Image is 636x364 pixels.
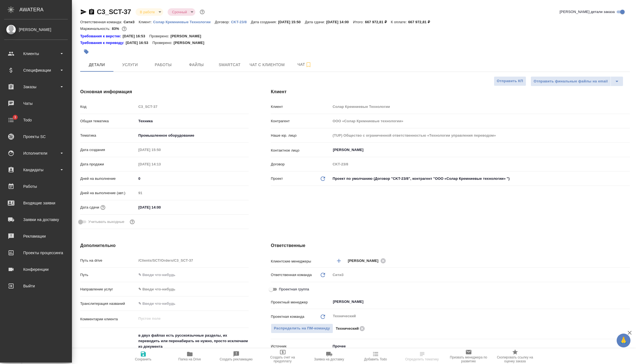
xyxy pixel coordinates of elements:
div: Проекты процессинга [4,249,68,257]
span: Создать счет на предоплату [263,355,303,363]
p: Сити3 [124,20,139,24]
input: Пустое поле [136,160,185,168]
div: Конференции [4,265,68,274]
a: 3Todo [1,113,71,127]
a: Солар Кремниевые Технологии [153,19,215,24]
p: Наше юр. лицо [271,133,331,138]
span: Учитывать выходные [88,219,124,225]
div: Нажми, чтобы открыть папку с инструкцией [80,40,126,46]
a: Работы [1,180,71,193]
p: Маржинальность: [80,27,112,31]
button: Сохранить [120,349,167,364]
span: В заказе уже есть ответственный ПМ или ПМ группа [271,324,333,333]
p: Солар Кремниевые Технологии [153,20,215,24]
button: Срочный [170,10,189,14]
p: Контактное лицо [271,148,331,153]
p: [PERSON_NAME] [173,40,208,46]
span: Призвать менеджера по развитию [449,355,489,363]
input: ✎ Введи что-нибудь [136,175,249,183]
button: Open [627,301,628,302]
span: Заявка на доставку [314,357,344,361]
p: 667 972,81 ₽ [365,20,391,24]
div: Заказы [4,83,68,91]
div: AWATERA [19,4,72,15]
div: Кандидаты [4,166,68,174]
input: Пустое поле [136,256,249,264]
p: Код [80,104,136,110]
button: Заявка на доставку [306,349,352,364]
p: Направление услуг [80,287,136,292]
p: Договор [271,162,331,167]
p: Дата создания [80,147,136,153]
h4: Клиент [271,89,630,95]
span: Детали [84,61,110,68]
p: Договор: [215,20,231,24]
button: Отправить финальные файлы на email [531,76,611,86]
p: Путь [80,272,136,278]
span: Папка на Drive [178,357,201,361]
button: Добавить Todo [352,349,399,364]
div: Todo [4,116,68,124]
button: Скопировать ссылку [88,9,95,15]
button: Создать счет на предоплату [259,349,306,364]
div: В работе [168,8,195,16]
div: Чаты [4,99,68,108]
input: Пустое поле [331,103,630,111]
p: Проверено: [152,40,174,46]
div: Проект по умолчанию (Договор "CKT-23/8", контрагент "ООО «Солар Кремниевые технологии» ") [331,174,630,183]
a: Выйти [1,279,71,293]
button: Призвать менеджера по развитию [445,349,492,364]
button: Определить тематику [399,349,445,364]
div: Сити3 [331,270,630,280]
a: Проекты SC [1,130,71,144]
p: Общая тематика [80,118,136,124]
button: В работе [138,10,157,14]
button: Создать рекламацию [213,349,259,364]
p: 83% [112,27,120,31]
p: Проектный менеджер [271,300,331,305]
a: Рекламации [1,229,71,243]
p: Путь на drive [80,258,136,263]
div: Спецификации [4,66,68,74]
div: Входящие заявки [4,199,68,207]
div: Промышленное оборудование [136,131,249,140]
p: Технический [336,326,359,331]
div: Исполнители [4,149,68,157]
p: CKT-23/8 [231,20,251,24]
h4: Ответственные [271,242,630,249]
div: Проекты SC [4,132,68,141]
p: Дата продажи [80,162,136,167]
input: Пустое поле [331,131,630,139]
span: Распределить на ПМ-команду [274,325,330,332]
span: Чат с клиентом [250,61,285,68]
span: [PERSON_NAME] [348,258,382,264]
button: 93164.29 RUB; [121,25,128,32]
div: Выйти [4,282,68,290]
a: CKT-23/8 [231,19,251,24]
div: ✎ Введи что-нибудь [136,285,249,294]
span: [PERSON_NAME] детали заказа [560,9,615,15]
p: Транслитерация названий [80,301,136,306]
p: Ответственная команда [271,272,312,278]
div: Прочее [331,342,630,351]
button: Если добавить услуги и заполнить их объемом, то дата рассчитается автоматически [99,204,107,211]
p: Тематика [80,133,136,138]
input: Пустое поле [331,117,630,125]
p: [DATE] 16:53 [126,40,152,46]
div: Рекламации [4,232,68,240]
button: Скопировать ссылку на оценку заказа [492,349,538,364]
p: Дата создания: [251,20,278,24]
input: ✎ Введи что-нибудь [136,271,249,279]
button: Скопировать ссылку для ЯМессенджера [80,9,87,15]
p: [DATE] 15:50 [278,20,305,24]
button: Доп статусы указывают на важность/срочность заказа [199,8,206,15]
div: [PERSON_NAME] [4,27,68,33]
a: Требования к переводу: [80,40,126,46]
p: Клиент: [139,20,153,24]
a: C3_SCT-37 [97,8,131,15]
button: Папка на Drive [167,349,213,364]
div: Техника [136,116,249,126]
div: [PERSON_NAME] [348,257,388,264]
p: [PERSON_NAME] [170,33,205,39]
span: Чат [291,61,318,68]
